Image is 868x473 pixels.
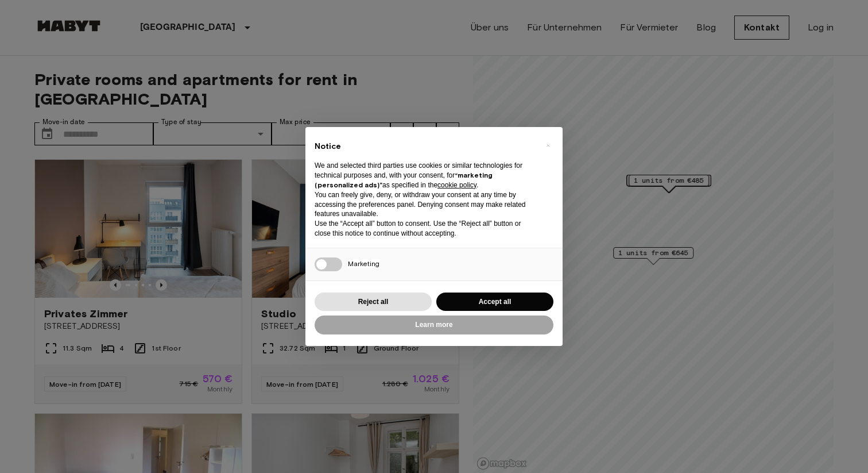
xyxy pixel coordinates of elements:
[348,259,379,268] span: Marketing
[315,171,493,189] strong: “marketing (personalized ads)”
[538,136,557,155] button: Close this notice
[315,219,535,239] p: Use the “Accept all” button to consent. Use the “Reject all” button or close this notice to conti...
[315,316,553,334] button: Learn more
[315,161,535,190] p: We and selected third parties use cookies or similar technologies for technical purposes and, wit...
[437,181,476,189] a: cookie policy
[315,293,432,312] button: Reject all
[546,139,550,152] span: ×
[315,190,535,219] p: You can freely give, deny, or withdraw your consent at any time by accessing the preferences pane...
[436,293,553,312] button: Accept all
[315,141,535,152] h2: Notice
